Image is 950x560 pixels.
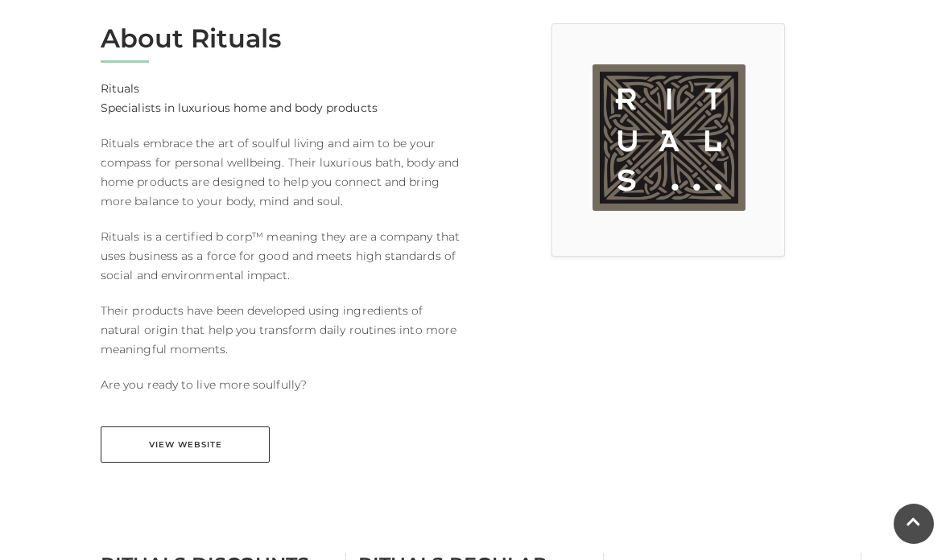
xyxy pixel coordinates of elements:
[101,426,270,463] a: View Website
[101,81,378,115] strong: Rituals Specialists in luxurious home and body products
[101,23,463,54] h2: About Rituals
[101,301,463,359] p: Their products have been developed using ingredients of natural origin that help you transform da...
[101,227,463,285] p: Rituals is a certified b corp™ meaning they are a company that uses business as a force for good ...
[101,134,463,211] p: Rituals embrace the art of soulful living and aim to be your compass for personal wellbeing. Thei...
[101,375,463,394] p: Are you ready to live more soulfully?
